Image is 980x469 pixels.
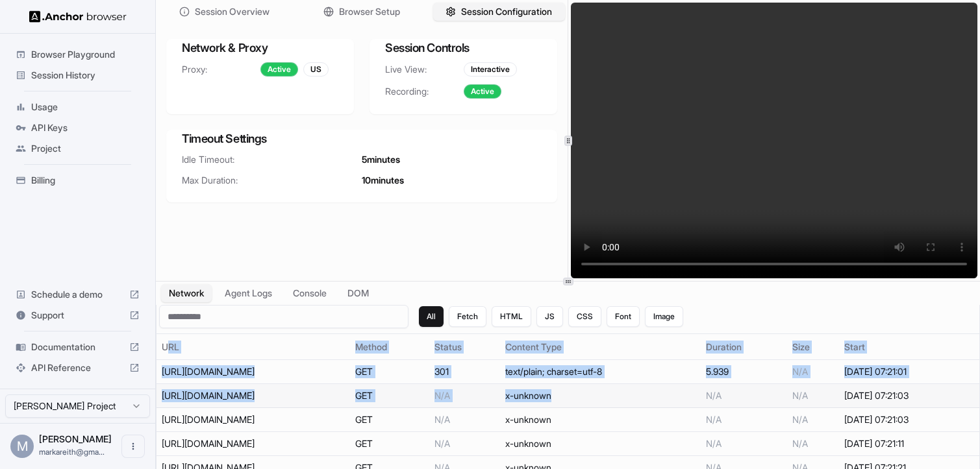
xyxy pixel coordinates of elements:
span: N/A [434,414,450,425]
div: Duration [706,341,782,354]
button: Agent Logs [217,284,280,302]
span: N/A [792,438,808,449]
span: Proxy: [182,63,260,76]
div: API Reference [10,357,145,378]
span: markareith@gmail.com [39,447,105,457]
div: https://www.chatbot.com/ [162,389,345,402]
span: API Keys [31,121,140,134]
td: 5.939 [701,360,787,384]
span: Documentation [31,341,124,354]
div: Interactive [464,62,517,77]
div: Active [464,84,501,99]
span: Live View: [385,63,464,76]
span: Billing [31,174,140,187]
button: Font [607,306,640,327]
span: N/A [434,438,450,449]
button: Fetch [449,306,486,327]
span: 10 minutes [362,174,404,187]
span: Project [31,142,140,155]
button: CSS [568,306,601,327]
span: N/A [434,390,450,401]
span: Recording: [385,85,464,98]
div: Support [10,305,145,326]
span: Idle Timeout: [182,153,362,166]
span: Session Configuration [461,5,552,18]
div: Usage [10,97,145,117]
div: Documentation [10,337,145,357]
span: N/A [706,414,722,425]
span: N/A [792,414,808,425]
td: x-unknown [500,432,701,456]
div: Session History [10,65,145,86]
span: N/A [792,366,808,377]
button: Open menu [121,435,145,458]
span: Browser Playground [31,48,140,61]
div: Size [792,341,835,354]
div: Project [10,138,145,159]
span: Support [31,309,124,322]
div: Content Type [505,341,696,354]
td: [DATE] 07:21:01 [839,360,979,384]
div: Browser Playground [10,44,145,65]
div: Billing [10,170,145,191]
span: API Reference [31,361,124,374]
span: Schedule a demo [31,288,124,301]
span: N/A [706,438,722,449]
span: Mark Reith [39,433,112,444]
td: x-unknown [500,384,701,408]
td: GET [350,432,429,456]
div: URL [162,341,345,354]
div: Method [355,341,424,354]
button: DOM [340,284,377,302]
div: https://chatbot.cm/ [162,413,345,426]
button: Console [285,284,334,302]
td: [DATE] 07:21:03 [839,408,979,432]
span: Browser Setup [339,5,400,18]
div: US [303,62,329,77]
div: Start [844,341,974,354]
td: GET [350,384,429,408]
h3: Timeout Settings [182,130,542,148]
img: Anchor Logo [29,10,127,23]
div: Status [434,341,495,354]
td: [DATE] 07:21:11 [839,432,979,456]
span: N/A [792,390,808,401]
h3: Network & Proxy [182,39,338,57]
button: HTML [492,306,531,327]
button: JS [536,306,563,327]
div: Active [260,62,298,77]
div: Schedule a demo [10,284,145,305]
div: API Keys [10,117,145,138]
span: Usage [31,101,140,114]
button: Network [161,284,212,302]
div: https://chatbot.cm/ [162,437,345,450]
td: [DATE] 07:21:03 [839,384,979,408]
td: GET [350,408,429,432]
td: text/plain; charset=utf-8 [500,360,701,384]
div: https://chatbot.com/ [162,365,345,378]
h3: Session Controls [385,39,542,57]
td: 301 [429,360,500,384]
button: Image [645,306,683,327]
span: Session History [31,69,140,82]
td: x-unknown [500,408,701,432]
button: All [419,306,444,327]
span: N/A [706,390,722,401]
span: Max Duration: [182,174,362,187]
div: M [10,435,34,458]
td: GET [350,360,429,384]
span: Session Overview [195,5,270,18]
span: 5 minutes [362,153,400,166]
